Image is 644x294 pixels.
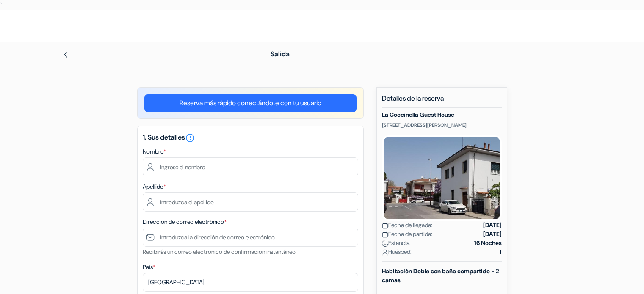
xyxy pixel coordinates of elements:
strong: 16 Noches [474,239,502,247]
p: [STREET_ADDRESS][PERSON_NAME] [382,122,502,129]
strong: [DATE] [483,221,502,230]
a: error_outline [185,133,195,142]
small: Recibirás un correo electrónico de confirmación instantáneo [143,248,296,256]
a: Reserva más rápido conectándote con tu usuario [144,94,357,112]
h5: 1. Sus detalles [143,133,358,143]
span: Estancia: [382,239,411,247]
i: error_outline [185,133,195,143]
img: calendar.svg [382,231,388,238]
label: País [143,263,155,272]
span: Fecha de partida: [382,230,432,239]
input: Introduzca el apellido [143,192,358,212]
h5: La Coccinella Guest House [382,111,502,118]
input: Introduzca la dirección de correo electrónico [143,228,358,247]
span: Salida [271,49,290,58]
label: Dirección de correo electrónico [143,217,227,226]
img: left_arrow.svg [62,51,69,58]
label: Nombre [143,147,166,156]
img: AlberguesJuveniles.es [10,19,116,33]
label: Apellido [143,182,166,191]
strong: 1 [500,247,502,256]
img: user_icon.svg [382,249,388,256]
img: calendar.svg [382,223,388,229]
input: Ingrese el nombre [143,157,358,176]
b: Habitación Doble con baño compartido - 2 camas [382,267,499,284]
span: Huésped: [382,247,412,256]
strong: [DATE] [483,230,502,239]
h5: Detalles de la reserva [382,94,502,108]
img: moon.svg [382,240,388,247]
span: Fecha de llegada: [382,221,432,230]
